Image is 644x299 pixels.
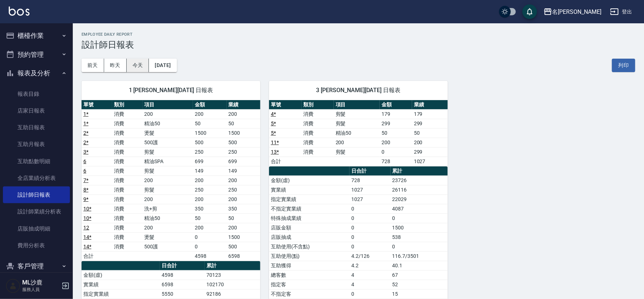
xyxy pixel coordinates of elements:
td: 200 [193,109,226,119]
td: 0 [349,223,390,232]
td: 剪髮 [143,147,193,157]
div: 名[PERSON_NAME] [552,7,601,16]
td: 200 [334,138,380,147]
a: 6 [83,168,86,174]
h3: 設計師日報表 [82,40,635,50]
td: 1027 [412,157,448,166]
td: 4 [349,280,390,289]
button: 預約管理 [3,45,70,64]
td: 200 [143,223,193,232]
td: 燙髮 [143,232,193,242]
td: 剪髮 [334,119,380,128]
td: 0 [193,242,226,251]
td: 1500 [227,232,260,242]
td: 4598 [160,270,205,280]
td: 消費 [112,128,143,138]
h2: Employee Daily Report [82,32,635,37]
td: 179 [412,109,448,119]
span: 1 [PERSON_NAME][DATE] 日報表 [90,87,252,94]
td: 500護 [143,242,193,251]
td: 149 [227,166,260,176]
td: 金額(虛) [82,270,160,280]
td: 699 [227,157,260,166]
td: 消費 [112,232,143,242]
th: 金額 [380,100,412,110]
td: 728 [349,176,390,185]
button: 前天 [82,59,104,72]
a: 全店業績分析表 [3,170,70,186]
td: 互助使用(點) [269,251,349,261]
th: 單號 [82,100,112,110]
td: 消費 [112,242,143,251]
td: 200 [227,223,260,232]
td: 消費 [112,147,143,157]
td: 0 [193,232,226,242]
th: 日合計 [349,166,390,176]
td: 200 [143,176,193,185]
td: 102170 [205,280,260,289]
td: 299 [412,119,448,128]
td: 4 [349,270,390,280]
td: 52 [391,280,448,289]
td: 200 [193,223,226,232]
td: 消費 [112,204,143,213]
td: 200 [227,194,260,204]
td: 23726 [391,176,448,185]
td: 實業績 [82,280,160,289]
td: 1500 [227,128,260,138]
td: 200 [143,194,193,204]
td: 6598 [160,280,205,289]
td: 500 [193,138,226,147]
a: 設計師業績分析表 [3,203,70,220]
td: 5550 [160,289,205,299]
td: 消費 [301,119,334,128]
td: 500護 [143,138,193,147]
td: 1500 [193,128,226,138]
td: 70123 [205,270,260,280]
button: 櫃檯作業 [3,26,70,45]
button: 報表及分析 [3,64,70,83]
button: 名[PERSON_NAME] [541,4,604,19]
td: 0 [349,204,390,213]
th: 日合計 [160,261,205,271]
td: 116.7/3501 [391,251,448,261]
button: [DATE] [149,59,177,72]
th: 項目 [334,100,380,110]
table: a dense table [269,100,448,166]
td: 4598 [193,251,226,261]
td: 350 [227,204,260,213]
a: 互助月報表 [3,136,70,153]
a: 6 [83,158,86,164]
td: 洗+剪 [143,204,193,213]
td: 500 [227,242,260,251]
td: 40.1 [391,261,448,270]
td: 699 [193,157,226,166]
td: 500 [227,138,260,147]
td: 消費 [301,109,334,119]
button: 昨天 [104,59,127,72]
td: 0 [349,289,390,299]
td: 0 [380,147,412,157]
td: 精油50 [334,128,380,138]
td: 合計 [269,157,301,166]
td: 實業績 [269,185,349,194]
button: 登出 [607,5,635,19]
td: 消費 [301,128,334,138]
td: 0 [391,242,448,251]
td: 50 [227,213,260,223]
td: 剪髮 [334,147,380,157]
td: 200 [412,138,448,147]
td: 50 [193,213,226,223]
td: 燙髮 [143,128,193,138]
td: 特殊抽成業績 [269,213,349,223]
th: 累計 [205,261,260,271]
td: 4087 [391,204,448,213]
th: 單號 [269,100,301,110]
td: 1027 [349,185,390,194]
a: 12 [83,225,89,231]
td: 200 [143,109,193,119]
td: 消費 [112,166,143,176]
td: 50 [380,128,412,138]
td: 50 [193,119,226,128]
td: 299 [412,147,448,157]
